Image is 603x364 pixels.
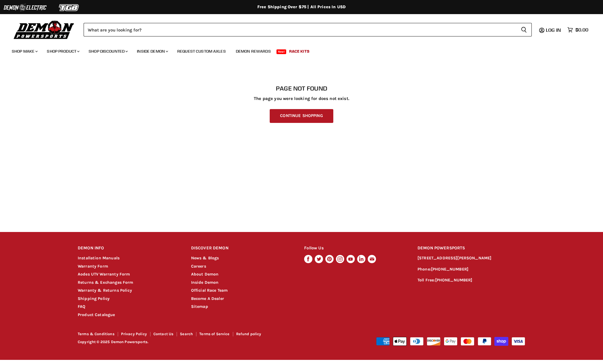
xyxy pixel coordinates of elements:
a: Warranty Form [78,264,108,269]
a: Returns & Exchanges Form [78,280,133,285]
form: Product [84,23,532,36]
a: News & Blogs [191,256,219,261]
a: Aodes UTV Warranty Form [78,272,130,277]
a: Become A Dealer [191,296,224,301]
h1: Page not found [78,85,525,92]
a: Shop Make [7,45,41,57]
p: Copyright © 2025 Demon Powersports. [78,340,302,344]
a: Race Kits [285,45,314,57]
a: Log in [543,27,564,33]
p: Phone: [418,266,525,273]
a: Careers [191,264,206,269]
a: Privacy Policy [121,332,147,336]
a: Product Catalogue [78,312,115,317]
img: Demon Electric Logo 2 [3,2,47,13]
h2: Follow Us [304,241,406,255]
a: Contact Us [153,332,174,336]
a: Shop Product [42,45,83,57]
a: [PHONE_NUMBER] [431,267,468,272]
span: Log in [546,27,561,33]
h2: DEMON POWERSPORTS [418,241,525,255]
div: Free Shipping Over $75 | All Prices In USD [66,4,537,10]
p: [STREET_ADDRESS][PERSON_NAME] [418,255,525,262]
a: Warranty & Returns Policy [78,288,132,293]
a: Refund policy [236,332,261,336]
a: FAQ [78,304,85,309]
input: Search [84,23,516,36]
h2: DISCOVER DEMON [191,241,293,255]
a: Terms & Conditions [78,332,115,336]
a: $0.00 [564,26,591,34]
img: TGB Logo 2 [47,2,91,13]
span: $0.00 [575,27,588,33]
a: Shop Discounted [84,45,131,57]
a: Continue Shopping [270,109,333,123]
a: Shipping Policy [78,296,110,301]
h2: DEMON INFO [78,241,180,255]
span: New! [276,49,286,54]
p: Toll Free: [418,277,525,284]
nav: Footer [78,332,302,338]
ul: Main menu [7,43,587,57]
a: Installation Manuals [78,256,120,261]
p: The page you were looking for does not exist. [78,96,525,101]
a: Inside Demon [132,45,172,57]
a: Search [180,332,193,336]
a: Official Race Team [191,288,228,293]
img: Demon Powersports [12,19,76,40]
a: About Demon [191,272,219,277]
a: Inside Demon [191,280,219,285]
a: Request Custom Axles [173,45,230,57]
a: [PHONE_NUMBER] [435,278,473,283]
a: Demon Rewards [231,45,275,57]
a: Terms of Service [199,332,229,336]
a: Sitemap [191,304,208,309]
button: Search [516,23,532,36]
